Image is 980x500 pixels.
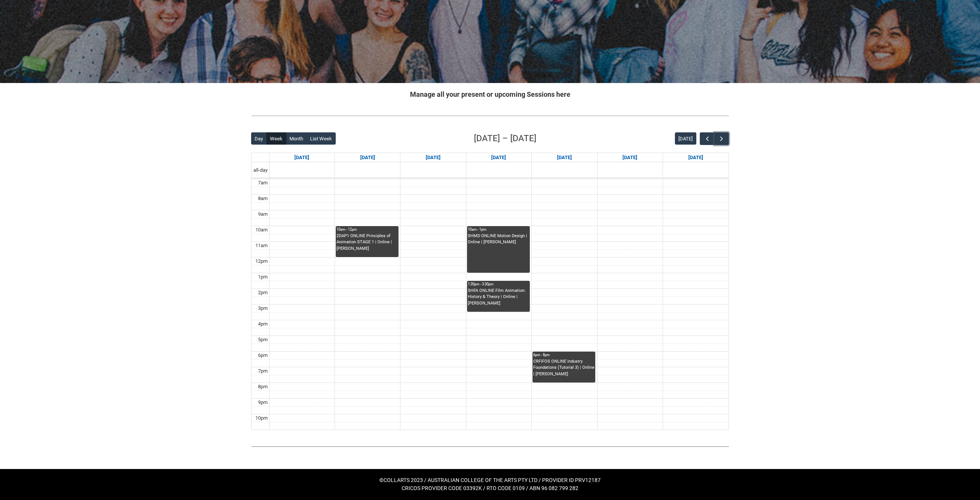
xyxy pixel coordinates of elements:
button: Week [266,132,286,145]
a: Go to September 19, 2025 [621,153,639,162]
div: 10am - 12pm [336,227,398,232]
div: CRFIFOS ONLINE Industry Foundations (Tutorial 3) | Online | [PERSON_NAME] [533,358,595,378]
div: 10am [254,226,269,234]
div: 9pm [256,399,269,406]
div: 6pm - 8pm [533,352,595,358]
div: 2pm [256,289,269,296]
div: SHMD ONLINE Motion Design | Online | [PERSON_NAME] [468,233,529,246]
div: 8pm [256,383,269,391]
button: Month [286,132,307,145]
div: 6pm [256,352,269,359]
img: REDU_GREY_LINE [251,112,729,120]
div: 9am [256,210,269,218]
div: 7am [256,179,269,187]
div: 11am [254,242,269,249]
button: Next Week [714,132,729,145]
div: 1:30pm - 3:30pm [468,282,529,287]
div: 7pm [256,367,269,375]
a: Go to September 16, 2025 [424,153,442,162]
button: Previous Week [700,132,714,145]
div: 12pm [254,257,269,265]
a: Go to September 14, 2025 [293,153,311,162]
h2: Manage all your present or upcoming Sessions here [251,89,729,99]
div: 3pm [256,305,269,312]
div: 1pm [256,273,269,281]
div: SHFA ONLINE Film Animation: History & Theory | Online | [PERSON_NAME] [468,288,529,307]
div: 4pm [256,320,269,328]
div: 2DAP1 ONLINE Principles of Animation STAGE 1 | Online | [PERSON_NAME] [336,233,398,252]
a: Go to September 15, 2025 [359,153,377,162]
a: Go to September 20, 2025 [687,153,705,162]
div: 8am [256,195,269,202]
div: 10pm [254,414,269,422]
button: Day [251,132,267,145]
div: 5pm [256,336,269,344]
button: [DATE] [675,132,696,145]
a: Go to September 17, 2025 [490,153,508,162]
div: 10am - 1pm [468,227,529,232]
button: List Week [307,132,336,145]
img: REDU_GREY_LINE [251,442,729,450]
span: all-day [252,166,269,174]
h2: [DATE] – [DATE] [474,132,536,145]
a: Go to September 18, 2025 [555,153,573,162]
